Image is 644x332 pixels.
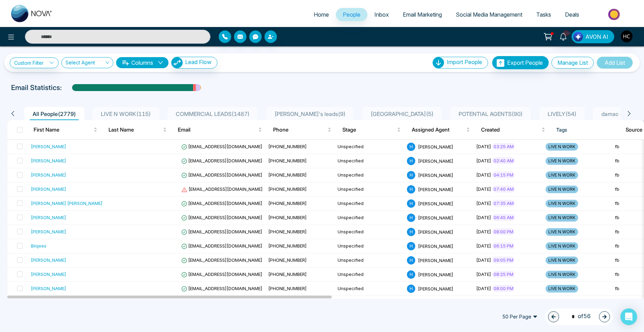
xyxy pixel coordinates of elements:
[418,200,453,206] span: [PERSON_NAME]
[30,110,79,117] span: All People ( 2779 )
[476,286,491,291] span: [DATE]
[572,30,614,43] button: AVON AI
[181,243,262,249] span: [EMAIL_ADDRESS][DOMAIN_NAME]
[418,172,453,178] span: [PERSON_NAME]
[181,215,262,220] span: [EMAIL_ADDRESS][DOMAIN_NAME]
[492,56,549,69] button: Export People
[407,242,415,250] span: H
[567,312,591,321] span: of 56
[185,59,211,65] span: Lead Flow
[116,57,168,68] button: Columnsdown
[418,186,453,192] span: [PERSON_NAME]
[620,308,637,325] div: Open Intercom Messenger
[456,110,525,117] span: POTENTIAL AGENTS ( 90 )
[407,214,415,222] span: H
[31,143,66,150] div: [PERSON_NAME]
[335,253,404,268] td: Unspecified
[551,120,620,140] th: Tags
[546,143,578,151] span: LIVE N WORK
[171,57,217,69] button: Lead Flow
[168,57,217,69] a: Lead FlowLead Flow
[546,257,578,264] span: LIVE N WORK
[11,82,62,93] p: Email Statistics:
[590,7,640,22] img: Market-place.gif
[31,257,66,263] div: [PERSON_NAME]
[181,257,262,263] span: [EMAIL_ADDRESS][DOMAIN_NAME]
[476,158,491,163] span: [DATE]
[492,285,515,292] span: 08:00 PM
[172,57,183,68] img: Lead Flow
[307,8,336,21] a: Home
[536,11,551,18] span: Tasks
[31,214,66,221] div: [PERSON_NAME]
[407,256,415,264] span: H
[268,200,307,206] span: [PHONE_NUMBER]
[31,186,66,192] div: [PERSON_NAME]
[418,243,453,249] span: [PERSON_NAME]
[342,126,395,134] span: Stage
[172,120,268,140] th: Email
[403,11,442,18] span: Email Marketing
[158,60,163,65] span: down
[268,286,307,291] span: [PHONE_NUMBER]
[314,11,329,18] span: Home
[492,200,515,207] span: 07:35 AM
[178,126,257,134] span: Email
[449,8,529,21] a: Social Media Management
[11,5,53,22] img: Nova CRM Logo
[10,57,59,68] a: Custom Filter
[407,285,415,293] span: H
[476,120,551,140] th: Created
[34,126,92,134] span: First Name
[558,8,586,21] a: Deals
[476,243,491,249] span: [DATE]
[31,157,66,164] div: [PERSON_NAME]
[268,158,307,163] span: [PHONE_NUMBER]
[181,172,262,178] span: [EMAIL_ADDRESS][DOMAIN_NAME]
[108,126,162,134] span: Last Name
[31,285,66,292] div: [PERSON_NAME]
[335,168,404,182] td: Unspecified
[268,271,307,277] span: [PHONE_NUMBER]
[268,120,337,140] th: Phone
[418,215,453,220] span: [PERSON_NAME]
[492,228,515,235] span: 08:00 PM
[368,110,436,117] span: [GEOGRAPHIC_DATA] ( 5 )
[28,120,103,140] th: First Name
[268,243,307,249] span: [PHONE_NUMBER]
[335,197,404,211] td: Unspecified
[546,171,578,179] span: LIVE N WORK
[418,158,453,163] span: [PERSON_NAME]
[268,144,307,149] span: [PHONE_NUMBER]
[546,214,578,222] span: LIVE N WORK
[476,144,491,149] span: [DATE]
[456,11,522,18] span: Social Media Management
[272,110,348,117] span: [PERSON_NAME]'s leads ( 9 )
[492,242,515,249] span: 06:15 PM
[418,144,453,149] span: [PERSON_NAME]
[407,171,415,179] span: H
[268,215,307,220] span: [PHONE_NUMBER]
[335,154,404,168] td: Unspecified
[529,8,558,21] a: Tasks
[492,143,515,150] span: 03:25 AM
[476,186,491,192] span: [DATE]
[98,110,154,117] span: LIVE N WORK ( 115 )
[418,286,453,291] span: [PERSON_NAME]
[545,110,579,117] span: LIVELY ( 54 )
[103,120,172,140] th: Last Name
[181,229,262,234] span: [EMAIL_ADDRESS][DOMAIN_NAME]
[173,110,252,117] span: COMMERCIAL LEADS ( 1487 )
[367,8,396,21] a: Inbox
[335,182,404,197] td: Unspecified
[31,228,66,235] div: [PERSON_NAME]
[546,242,578,250] span: LIVE N WORK
[407,157,415,165] span: H
[546,200,578,207] span: LIVE N WORK
[181,158,262,163] span: [EMAIL_ADDRESS][DOMAIN_NAME]
[181,200,262,206] span: [EMAIL_ADDRESS][DOMAIN_NAME]
[407,228,415,236] span: H
[406,120,476,140] th: Assigned Agent
[573,32,583,42] img: Lead Flow
[412,126,465,134] span: Assigned Agent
